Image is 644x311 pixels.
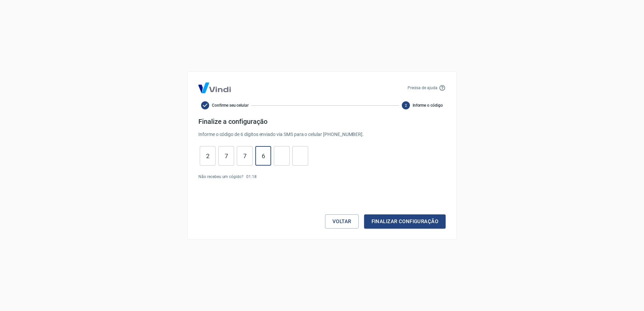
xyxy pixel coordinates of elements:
p: Informe o código de 6 dígitos enviado via SMS para o celular [PHONE_NUMBER] . [198,131,446,138]
img: Logo Vind [198,82,231,93]
h4: Finalize a configuração [198,117,446,126]
p: Precisa de ajuda [408,85,438,91]
button: Voltar [325,214,359,229]
p: Não recebeu um cógido? [198,174,244,180]
text: 2 [405,103,407,108]
p: 01 : 18 [246,174,257,180]
button: Finalizar configuração [364,214,446,229]
span: Informe o código [413,102,443,108]
span: Confirme seu celular [212,102,249,108]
